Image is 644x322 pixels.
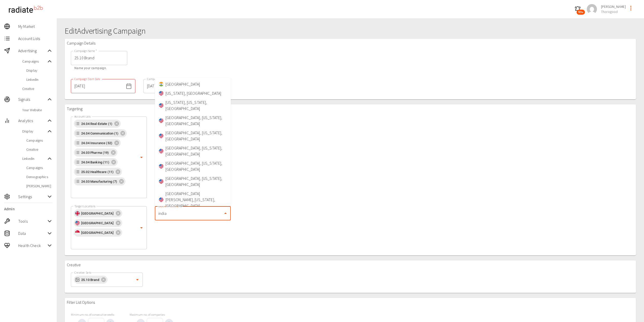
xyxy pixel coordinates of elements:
h1: Edit Advertising Campaign [65,26,636,36]
span: Demographics [26,174,53,179]
img: gb [75,211,80,216]
p: Maximum no. of companies [130,312,180,317]
span: 25.10 Brand [78,277,102,283]
div: 24.04 Insurance (52) [74,139,121,147]
span: [GEOGRAPHIC_DATA] [78,220,117,226]
img: us [159,103,163,108]
span: Display [22,129,47,134]
li: [US_STATE], [GEOGRAPHIC_DATA] [155,89,231,98]
img: in [159,82,163,86]
span: 25.02 Healthcare (11) [78,169,117,175]
button: Close [222,210,229,217]
span: [PERSON_NAME] [601,4,626,9]
div: 24.03 Manufacturing (7) [74,177,126,185]
input: dd/mm/yyyy [71,79,124,93]
span: Settings [18,194,47,200]
li: [US_STATE], [US_STATE], [GEOGRAPHIC_DATA] [155,98,231,113]
div: 24.03 Pharma (19) [74,148,117,157]
h3: Targeting [67,106,82,111]
div: 25.10 Brand [74,276,108,284]
span: [PERSON_NAME] [26,183,53,188]
label: Account Lists [74,114,91,119]
span: Tools [18,218,47,224]
span: 24.03 Manufacturing (7) [78,179,120,184]
span: 24.04 Real-Estate (1) [78,121,115,127]
span: 99+ [577,10,585,15]
p: Minimum no. of consecutive weeks [71,312,121,317]
div: [GEOGRAPHIC_DATA] [74,219,122,227]
p: Name your campaign. [74,66,124,71]
img: a2ca95db2cb9c46c1606a9dd9918c8c6 [587,4,597,14]
span: 24.04 Banking (11) [78,159,112,165]
div: 24.04 Real-Estate (1) [74,120,121,128]
li: [GEOGRAPHIC_DATA], [US_STATE], [GEOGRAPHIC_DATA] [155,113,231,128]
span: Campaigns [22,59,47,64]
h3: Campaign Details [67,41,95,46]
button: 99+ [573,4,583,14]
span: Your Website [22,107,53,112]
label: Campaign Name [74,49,97,53]
div: 24.04 Communication (1) [74,129,127,137]
div: [GEOGRAPHIC_DATA] [74,209,122,217]
span: LinkedIn [26,77,53,82]
label: Target Locations [74,204,96,208]
li: [GEOGRAPHIC_DATA], [US_STATE], [GEOGRAPHIC_DATA] [155,174,231,189]
span: 24.04 Insurance (52) [78,140,115,146]
span: [GEOGRAPHIC_DATA] [78,230,117,236]
span: [GEOGRAPHIC_DATA] [78,211,117,216]
span: Analytics [18,118,47,124]
img: us [159,197,163,202]
span: Advertising [18,48,47,54]
span: Campaigns [26,138,53,143]
button: profile-menu [626,3,636,13]
span: Creative [26,147,53,152]
span: Data [18,230,47,236]
div: 25.02 Healthcare (11) [74,168,122,176]
span: Health Check [18,242,47,249]
img: us [75,221,80,225]
li: [GEOGRAPHIC_DATA], [US_STATE], [GEOGRAPHIC_DATA] [155,128,231,143]
span: Account Lists [18,35,53,42]
span: LinkedIn [22,156,47,161]
button: Open [138,154,145,161]
span: Campaigns [26,165,53,170]
li: [GEOGRAPHIC_DATA], [US_STATE], [GEOGRAPHIC_DATA] [155,143,231,159]
label: Campaign Start Date [74,77,100,81]
li: [GEOGRAPHIC_DATA], [US_STATE], [GEOGRAPHIC_DATA] [155,159,231,174]
h3: Filter List Options [67,300,95,305]
li: [GEOGRAPHIC_DATA] [155,80,231,89]
span: Thorogood [601,9,626,14]
button: Open [134,276,141,283]
label: Creative Sets [74,270,91,275]
img: us [159,91,163,96]
h3: Creative [67,262,81,267]
img: us [159,164,163,168]
img: radiateb2b_logo_black.png [6,4,45,15]
input: dd/mm/yyyy [143,79,196,93]
span: Display [26,68,53,73]
li: [GEOGRAPHIC_DATA][PERSON_NAME], [US_STATE], [GEOGRAPHIC_DATA] [155,189,231,210]
label: Campaign End Date [147,77,172,81]
span: Creative [22,86,53,91]
img: sg [75,230,80,235]
img: us [159,118,163,123]
div: 24.04 Banking (11) [74,158,118,166]
img: us [159,179,163,184]
button: Open [138,224,145,231]
span: Signals [18,96,47,102]
span: 24.04 Communication (1) [78,130,121,136]
img: us [159,134,163,138]
span: 24.03 Pharma (19) [78,150,112,156]
span: My Market [18,23,53,29]
img: us [159,149,163,153]
div: [GEOGRAPHIC_DATA] [74,229,122,237]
